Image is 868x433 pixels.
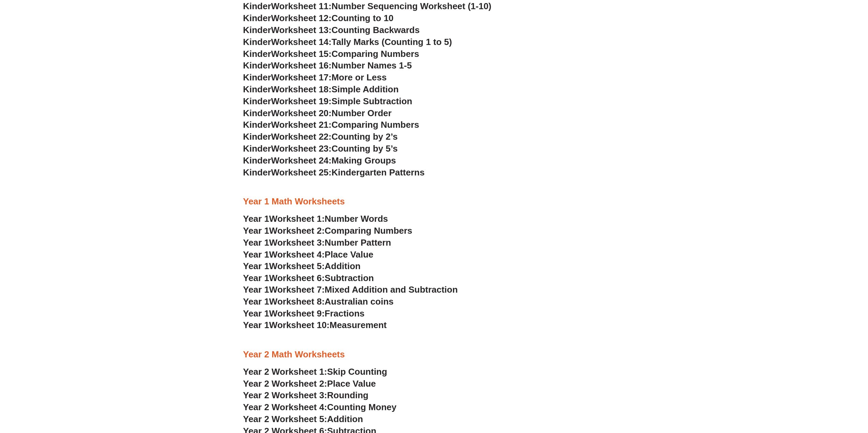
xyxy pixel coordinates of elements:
span: Worksheet 24: [271,155,332,166]
span: Worksheet 6: [269,273,325,283]
span: Counting Money [327,402,397,412]
span: Addition [325,261,361,271]
span: Number Order [332,108,392,118]
a: Year 2 Worksheet 5:Addition [243,414,363,424]
span: Addition [327,414,363,424]
span: Worksheet 3: [269,237,325,248]
span: Place Value [325,249,373,260]
span: Kinder [243,60,271,71]
span: Fractions [325,308,365,319]
span: Kindergarten Patterns [332,167,425,177]
span: Worksheet 22: [271,132,332,142]
a: Year 1Worksheet 5:Addition [243,261,361,271]
span: Kinder [243,13,271,23]
a: Year 1Worksheet 6:Subtraction [243,273,374,283]
span: More or Less [332,72,387,82]
span: Worksheet 2: [269,226,325,236]
span: Worksheet 7: [269,284,325,295]
span: Kinder [243,49,271,59]
span: Worksheet 13: [271,25,332,35]
a: Year 2 Worksheet 2:Place Value [243,378,376,389]
span: Australian coins [325,296,394,307]
span: Comparing Numbers [332,49,419,59]
span: Worksheet 17: [271,72,332,82]
span: Worksheet 14: [271,37,332,47]
span: Tally Marks (Counting 1 to 5) [332,37,452,47]
span: Kinder [243,108,271,118]
span: Kinder [243,132,271,142]
span: Year 2 Worksheet 2: [243,378,327,389]
span: Rounding [327,390,368,400]
span: Kinder [243,143,271,154]
span: Counting by 2’s [332,132,398,142]
span: Measurement [329,320,387,330]
h3: Year 1 Math Worksheets [243,196,625,207]
a: Year 2 Worksheet 4:Counting Money [243,402,397,412]
span: Counting to 10 [332,13,394,23]
span: Kinder [243,1,271,11]
a: Year 1Worksheet 9:Fractions [243,308,365,319]
span: Simple Addition [332,84,399,94]
span: Kinder [243,72,271,82]
span: Year 2 Worksheet 3: [243,390,327,400]
span: Kinder [243,84,271,94]
span: Worksheet 19: [271,96,332,106]
iframe: Chat Widget [754,356,868,433]
a: Year 2 Worksheet 1:Skip Counting [243,367,387,377]
span: Counting Backwards [332,25,420,35]
span: Skip Counting [327,367,387,377]
span: Worksheet 10: [269,320,329,330]
span: Worksheet 15: [271,49,332,59]
span: Worksheet 23: [271,143,332,154]
span: Making Groups [332,155,396,166]
span: Comparing Numbers [325,226,412,236]
span: Worksheet 18: [271,84,332,94]
a: Year 1Worksheet 2:Comparing Numbers [243,226,412,236]
span: Number Words [325,214,388,224]
a: Year 1Worksheet 4:Place Value [243,249,373,260]
a: Year 1Worksheet 3:Number Pattern [243,237,391,248]
span: Comparing Numbers [332,120,419,130]
a: Year 1Worksheet 7:Mixed Addition and Subtraction [243,284,458,295]
span: Worksheet 25: [271,167,332,177]
span: Subtraction [325,273,374,283]
span: Kinder [243,155,271,166]
span: Worksheet 16: [271,60,332,71]
a: Year 1Worksheet 10:Measurement [243,320,387,330]
span: Worksheet 5: [269,261,325,271]
span: Worksheet 8: [269,296,325,307]
span: Place Value [327,378,376,389]
a: Year 1Worksheet 1:Number Words [243,214,388,224]
span: Worksheet 1: [269,214,325,224]
span: Number Names 1-5 [332,60,412,71]
span: Kinder [243,96,271,106]
span: Year 2 Worksheet 5: [243,414,327,424]
a: Year 2 Worksheet 3:Rounding [243,390,369,400]
span: Worksheet 12: [271,13,332,23]
a: Year 1Worksheet 8:Australian coins [243,296,394,307]
span: Number Sequencing Worksheet (1-10) [332,1,491,11]
span: Year 2 Worksheet 4: [243,402,327,412]
span: Worksheet 4: [269,249,325,260]
span: Worksheet 21: [271,120,332,130]
span: Kinder [243,167,271,177]
span: Kinder [243,120,271,130]
span: Worksheet 9: [269,308,325,319]
span: Number Pattern [325,237,391,248]
span: Kinder [243,37,271,47]
span: Year 2 Worksheet 1: [243,367,327,377]
span: Kinder [243,25,271,35]
span: Worksheet 11: [271,1,332,11]
span: Worksheet 20: [271,108,332,118]
span: Counting by 5’s [332,143,398,154]
span: Simple Subtraction [332,96,412,106]
span: Mixed Addition and Subtraction [325,284,458,295]
h3: Year 2 Math Worksheets [243,349,625,360]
